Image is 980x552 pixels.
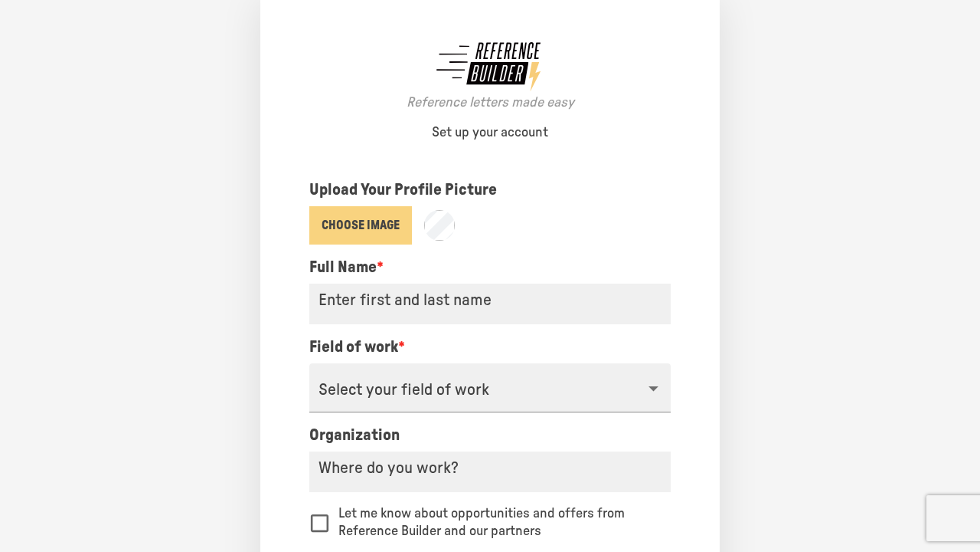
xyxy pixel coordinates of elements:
div: ​ [309,363,671,412]
p: Upload Your Profile Picture [309,179,497,200]
p: Set up your account [432,124,548,142]
p: Full Name [309,257,384,278]
label: Choose Image [309,206,412,245]
img: logo [433,37,547,94]
p: Field of work [309,337,405,357]
p: Organization [309,425,400,445]
p: Reference letters made easy [407,94,574,112]
p: Let me know about opportunities and offers from Reference Builder and our partners [338,505,658,541]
